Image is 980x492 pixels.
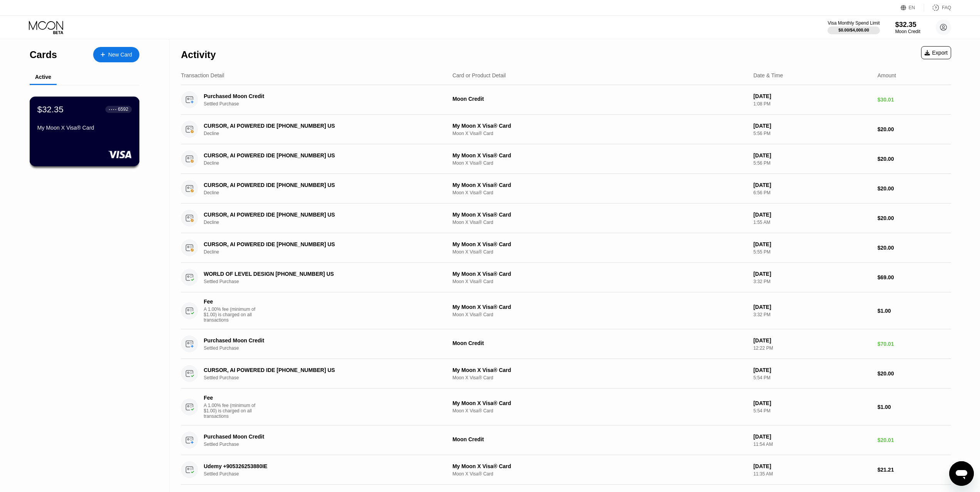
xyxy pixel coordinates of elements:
[753,241,871,247] div: [DATE]
[204,190,442,195] div: Decline
[878,274,951,280] div: $69.00
[30,97,139,166] div: $32.35● ● ● ●6592My Moon X Visa® Card
[753,345,871,351] div: 12:22 PM
[181,144,951,174] div: CURSOR, AI POWERED IDE [PHONE_NUMBER] USDeclineMy Moon X Visa® CardMoon X Visa® Card[DATE]5:56 PM...
[452,367,747,373] div: My Moon X Visa® Card
[204,345,442,351] div: Settled Purchase
[181,115,951,144] div: CURSOR, AI POWERED IDE [PHONE_NUMBER] USDeclineMy Moon X Visa® CardMoon X Visa® Card[DATE]5:56 PM...
[753,220,871,225] div: 1:55 AM
[753,101,871,107] div: 1:08 PM
[204,182,426,188] div: CURSOR, AI POWERED IDE [PHONE_NUMBER] US
[753,442,871,447] div: 11:54 AM
[93,47,139,62] div: New Card
[204,367,426,373] div: CURSOR, AI POWERED IDE [PHONE_NUMBER] US
[181,359,951,389] div: CURSOR, AI POWERED IDE [PHONE_NUMBER] USSettled PurchaseMy Moon X Visa® CardMoon X Visa® Card[DAT...
[452,436,747,442] div: Moon Credit
[753,304,871,310] div: [DATE]
[204,395,258,401] div: Fee
[895,21,920,29] div: $32.35
[878,467,951,473] div: $21.21
[37,125,132,131] div: My Moon X Visa® Card
[204,471,442,477] div: Settled Purchase
[204,442,442,447] div: Settled Purchase
[35,74,51,80] div: Active
[181,72,224,78] div: Transaction Detail
[204,271,426,277] div: WORLD OF LEVEL DESIGN [PHONE_NUMBER] US
[204,123,426,129] div: CURSOR, AI POWERED IDE [PHONE_NUMBER] US
[204,249,442,255] div: Decline
[204,307,261,323] div: A 1.00% fee (minimum of $1.00) is charged on all transactions
[452,375,747,380] div: Moon X Visa® Card
[204,403,261,419] div: A 1.00% fee (minimum of $1.00) is charged on all transactions
[753,375,871,380] div: 5:54 PM
[753,249,871,255] div: 5:55 PM
[878,185,951,192] div: $20.00
[181,233,951,263] div: CURSOR, AI POWERED IDE [PHONE_NUMBER] USDeclineMy Moon X Visa® CardMoon X Visa® Card[DATE]5:55 PM...
[181,263,951,292] div: WORLD OF LEVEL DESIGN [PHONE_NUMBER] USSettled PurchaseMy Moon X Visa® CardMoon X Visa® Card[DATE...
[909,5,915,10] div: EN
[204,220,442,225] div: Decline
[204,434,426,440] div: Purchased Moon Credit
[452,408,747,414] div: Moon X Visa® Card
[452,312,747,317] div: Moon X Visa® Card
[204,279,442,284] div: Settled Purchase
[753,400,871,406] div: [DATE]
[925,50,948,56] div: Export
[452,190,747,195] div: Moon X Visa® Card
[753,72,783,78] div: Date & Time
[204,375,442,380] div: Settled Purchase
[878,245,951,251] div: $20.00
[452,279,747,284] div: Moon X Visa® Card
[838,28,869,32] div: $0.00 / $4,000.00
[181,174,951,203] div: CURSOR, AI POWERED IDE [PHONE_NUMBER] USDeclineMy Moon X Visa® CardMoon X Visa® Card[DATE]6:56 PM...
[878,215,951,221] div: $20.00
[118,107,128,112] div: 6592
[895,21,920,34] div: $32.35Moon Credit
[878,156,951,162] div: $20.00
[753,131,871,136] div: 5:56 PM
[204,299,258,305] div: Fee
[452,160,747,166] div: Moon X Visa® Card
[452,463,747,469] div: My Moon X Visa® Card
[753,212,871,218] div: [DATE]
[452,212,747,218] div: My Moon X Visa® Card
[181,85,951,115] div: Purchased Moon CreditSettled PurchaseMoon Credit[DATE]1:08 PM$30.01
[753,434,871,440] div: [DATE]
[878,341,951,347] div: $70.01
[895,29,920,34] div: Moon Credit
[828,20,879,34] div: Visa Monthly Spend Limit$0.00/$4,000.00
[753,279,871,284] div: 3:32 PM
[181,329,951,359] div: Purchased Moon CreditSettled PurchaseMoon Credit[DATE]12:22 PM$70.01
[30,49,57,60] div: Cards
[452,96,747,102] div: Moon Credit
[452,340,747,346] div: Moon Credit
[878,308,951,314] div: $1.00
[109,108,117,110] div: ● ● ● ●
[753,152,871,158] div: [DATE]
[753,93,871,99] div: [DATE]
[921,46,951,59] div: Export
[204,93,426,99] div: Purchased Moon Credit
[181,292,951,329] div: FeeA 1.00% fee (minimum of $1.00) is charged on all transactionsMy Moon X Visa® CardMoon X Visa® ...
[204,131,442,136] div: Decline
[452,131,747,136] div: Moon X Visa® Card
[878,370,951,377] div: $20.00
[452,471,747,477] div: Moon X Visa® Card
[753,271,871,277] div: [DATE]
[452,241,747,247] div: My Moon X Visa® Card
[878,126,951,132] div: $20.00
[37,104,64,114] div: $32.35
[949,461,974,486] iframe: Кнопка запуска окна обмена сообщениями
[204,152,426,158] div: CURSOR, AI POWERED IDE [PHONE_NUMBER] US
[878,404,951,410] div: $1.00
[452,249,747,255] div: Moon X Visa® Card
[878,72,896,78] div: Amount
[901,4,924,12] div: EN
[924,4,951,12] div: FAQ
[181,203,951,233] div: CURSOR, AI POWERED IDE [PHONE_NUMBER] USDeclineMy Moon X Visa® CardMoon X Visa® Card[DATE]1:55 AM...
[181,389,951,425] div: FeeA 1.00% fee (minimum of $1.00) is charged on all transactionsMy Moon X Visa® CardMoon X Visa® ...
[753,337,871,344] div: [DATE]
[753,190,871,195] div: 6:56 PM
[108,52,132,58] div: New Card
[452,400,747,406] div: My Moon X Visa® Card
